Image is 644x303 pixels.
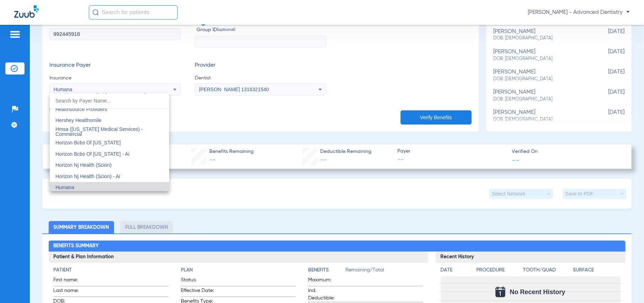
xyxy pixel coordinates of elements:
span: Hershey Healthsmile [55,117,101,123]
span: Humana [55,184,74,190]
span: Healthsource Provident [55,106,107,112]
span: Horizon Nj Health (Scion) - Ai [55,173,120,179]
span: Hmsa ([US_STATE] Medical Services) - Commercial [55,126,143,137]
span: Horizon Nj Health (Scion) [55,162,112,168]
input: dropdown search [50,94,169,108]
span: Horizon Bcbs Of [US_STATE] - Ai [55,151,129,157]
span: Horizon Bcbs Of [US_STATE] [55,140,121,145]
